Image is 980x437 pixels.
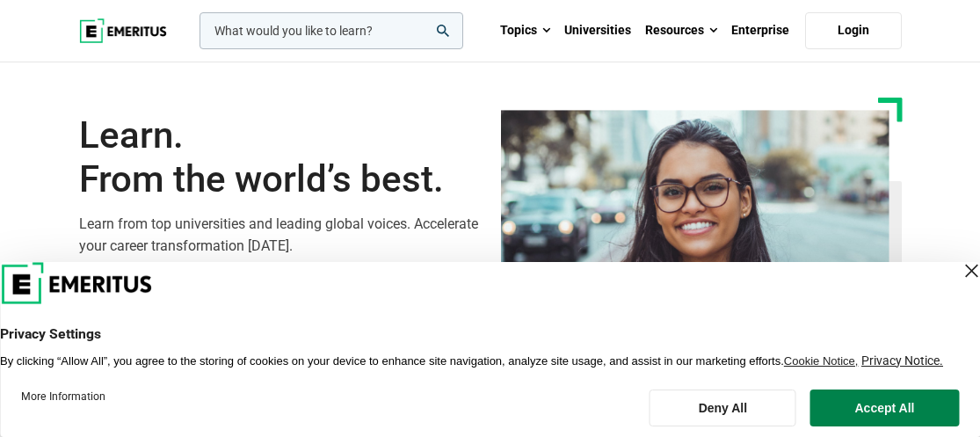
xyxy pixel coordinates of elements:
[200,12,463,49] input: woocommerce-product-search-field-0
[805,12,902,49] a: Login
[79,213,480,258] p: Learn from top universities and leading global voices. Accelerate your career transformation [DATE].
[79,157,480,201] span: From the world’s best.
[501,110,889,339] img: Learn from the world's best
[79,113,480,202] h1: Learn.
